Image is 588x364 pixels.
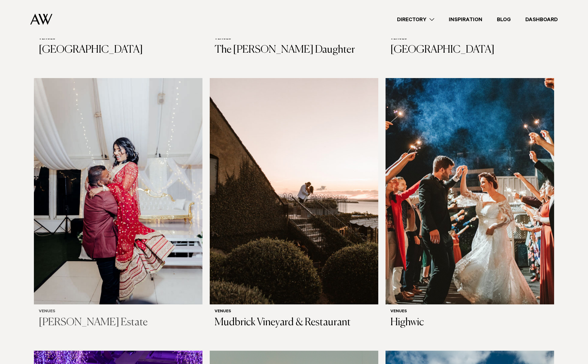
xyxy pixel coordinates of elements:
[390,15,442,24] a: Directory
[39,309,198,314] h6: Venues
[390,309,549,314] h6: Venues
[39,36,198,41] h6: Venues
[518,15,565,24] a: Dashboard
[386,78,554,334] a: Auckland Weddings Venues | Highwic Venues Highwic
[34,78,202,334] a: Auckland Weddings Venues | Allely Estate Venues [PERSON_NAME] Estate
[30,14,52,25] img: Auckland Weddings Logo
[34,78,202,304] img: Auckland Weddings Venues | Allely Estate
[442,15,490,24] a: Inspiration
[390,36,549,41] h6: Venues
[490,15,518,24] a: Blog
[210,78,378,334] a: Auckland Weddings Venues | Mudbrick Vineyard & Restaurant Venues Mudbrick Vineyard & Restaurant
[215,309,373,314] h6: Venues
[390,44,549,56] h3: [GEOGRAPHIC_DATA]
[215,316,373,329] h3: Mudbrick Vineyard & Restaurant
[210,78,378,304] img: Auckland Weddings Venues | Mudbrick Vineyard & Restaurant
[215,36,373,41] h6: Venues
[215,44,373,56] h3: The [PERSON_NAME] Daughter
[390,316,549,329] h3: Highwic
[39,316,198,329] h3: [PERSON_NAME] Estate
[39,44,198,56] h3: [GEOGRAPHIC_DATA]
[386,78,554,304] img: Auckland Weddings Venues | Highwic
